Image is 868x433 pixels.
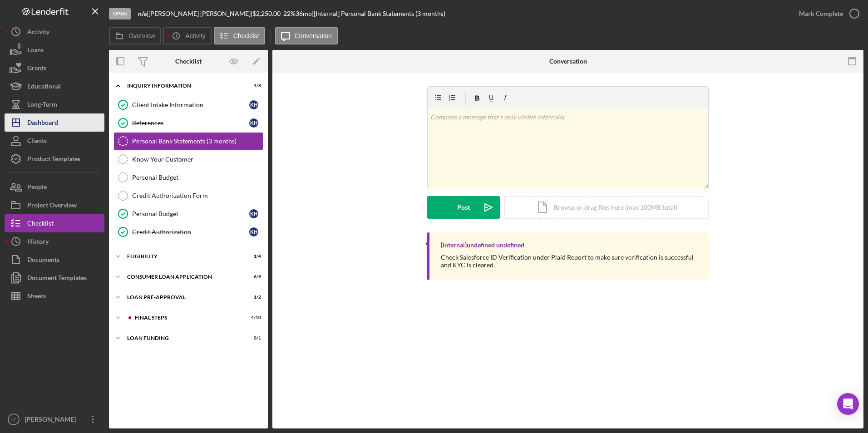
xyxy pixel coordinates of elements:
a: Know Your Customer [113,150,263,168]
div: Personal Budget [132,210,249,217]
button: Conversation [275,27,338,44]
div: Loan Funding [127,335,238,341]
div: FINAL STEPS [135,315,238,320]
div: Consumer Loan Application [127,274,238,280]
text: LG [11,417,17,422]
div: Open Intercom Messenger [837,393,859,415]
div: Inquiry Information [127,83,238,89]
button: Checklist [5,214,104,232]
p: Check Salesforce ID Verification under Plaid Report to make sure verification is successful and K... [441,253,700,269]
div: K H [249,227,258,236]
a: Personal Budget [113,168,263,187]
div: Mark Complete [799,5,843,23]
a: Client Intake InformationKH [113,96,263,114]
div: Dashboard [27,113,58,134]
button: Product Templates [5,150,104,168]
div: Loans [27,41,44,61]
div: Clients [27,132,47,152]
div: Open [109,8,131,20]
label: Checklist [233,32,259,39]
div: Eligibility [127,254,238,259]
div: K H [249,100,258,109]
div: Credit Authorization [132,228,249,236]
button: Sheets [5,287,104,305]
div: | [Internal] Personal Bank Statements (3 months) [312,10,445,17]
div: References [132,119,249,127]
div: Post [457,196,470,219]
label: Conversation [295,32,332,39]
div: Grants [27,59,46,79]
div: 4 / 10 [245,315,261,320]
div: Checklist [175,58,202,65]
div: $2,250.00 [252,10,283,17]
button: Long-Term [5,95,104,113]
div: Educational [27,77,61,98]
div: Checklist [27,214,54,235]
div: [Internal] undefined undefined [441,241,524,249]
button: People [5,178,104,196]
div: History [27,232,49,253]
button: Project Overview [5,196,104,214]
button: Activity [5,23,104,41]
div: Personal Budget [132,174,263,181]
a: Credit AuthorizationKH [113,223,263,241]
div: Product Templates [27,150,80,170]
div: Personal Bank Statements (3 months) [132,138,263,145]
div: 22 % [283,10,296,17]
div: [PERSON_NAME] [23,410,82,431]
div: 36 mo [296,10,312,17]
a: Credit Authorization Form [113,187,263,205]
div: 4 / 8 [245,83,261,89]
b: n/a [138,10,147,17]
button: Post [427,196,500,219]
a: ReferencesKH [113,114,263,132]
div: Know Your Customer [132,156,263,163]
label: Activity [185,32,205,39]
div: K H [249,209,258,218]
a: Personal Bank Statements (3 months) [113,132,263,150]
button: Grants [5,59,104,77]
button: LG[PERSON_NAME] [5,410,104,428]
button: Document Templates [5,269,104,287]
button: History [5,232,104,251]
a: Personal BudgetKH [113,205,263,223]
button: Overview [109,27,161,44]
div: Activity [27,23,49,43]
div: 6 / 9 [245,274,261,280]
div: Document Templates [27,269,87,289]
div: Client Intake Information [132,101,249,108]
div: Conversation [549,58,587,65]
button: Dashboard [5,113,104,132]
div: 0 / 1 [245,335,261,341]
div: Sheets [27,287,46,307]
button: Checklist [214,27,265,44]
button: Loans [5,41,104,59]
button: Educational [5,77,104,95]
button: Clients [5,132,104,150]
button: Activity [163,27,211,44]
div: People [27,178,47,198]
div: Loan Pre-Approval [127,295,238,300]
button: Mark Complete [790,5,863,23]
button: Documents [5,251,104,269]
div: Project Overview [27,196,77,216]
div: K H [249,118,258,128]
div: 1 / 2 [245,295,261,300]
div: [PERSON_NAME] [PERSON_NAME] | [148,10,252,17]
div: Documents [27,251,59,271]
div: Long-Term [27,95,57,116]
